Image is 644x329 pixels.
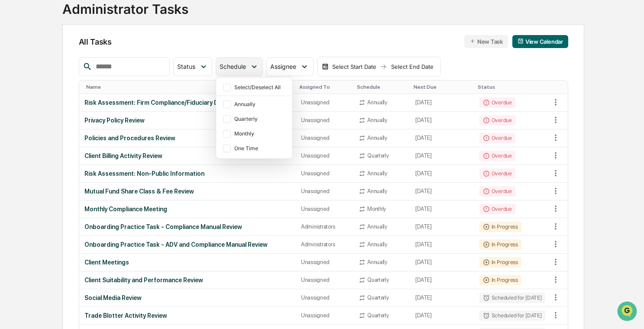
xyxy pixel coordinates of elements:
span: Preclearance [17,177,56,186]
div: Overdue [479,204,515,214]
button: See all [134,94,158,105]
div: Quarterly [367,312,389,319]
div: Annually [367,259,387,265]
td: [DATE] [410,236,474,254]
div: Annually [367,99,387,106]
img: arrow right [380,63,387,70]
a: Powered byPylon [61,214,105,221]
a: 🖐️Preclearance [5,174,59,189]
a: 🔎Data Lookup [5,190,58,206]
div: Social Media Review [84,294,291,301]
div: Unassigned [301,206,348,212]
div: We're available if you need us! [39,75,119,82]
span: Assignee [270,63,296,70]
span: Schedule [220,63,246,70]
span: • [72,141,75,148]
div: Monthly [234,130,287,137]
div: Annually [367,135,387,141]
div: Toggle SortBy [478,84,547,90]
img: 8933085812038_c878075ebb4cc5468115_72.jpg [18,66,34,82]
div: Unassigned [301,152,348,159]
td: [DATE] [410,183,474,200]
div: Unassigned [301,117,348,123]
div: Unassigned [301,259,348,265]
button: View Calendar [512,35,568,48]
span: Status [177,63,195,70]
div: Policies and Procedures Review [84,135,291,142]
div: Client Billing Activity Review [84,152,291,159]
div: Overdue [479,97,515,108]
div: Trade Blotter Activity Review [84,312,291,319]
img: calendar [518,38,524,44]
div: Select End Date [388,63,436,70]
div: Unassigned [301,99,348,106]
span: Data Lookup [17,194,55,202]
div: Quarterly [234,116,287,122]
div: Scheduled for [DATE] [479,310,545,321]
div: Risk Assessment: Non-Public Information [84,170,291,177]
img: 1746055101610-c473b297-6a78-478c-a979-82029cc54cd1 [9,66,24,82]
div: In Progress [479,222,521,232]
div: Unassigned [301,135,348,141]
div: Scheduled for [DATE] [479,293,545,303]
div: Overdue [479,168,515,179]
div: Annually [367,170,387,177]
div: Toggle SortBy [550,84,568,90]
div: Annually [367,241,387,248]
div: Toggle SortBy [86,84,292,90]
div: In Progress [479,275,521,285]
img: 1746055101610-c473b297-6a78-478c-a979-82029cc54cd1 [17,118,24,125]
td: [DATE] [410,112,474,129]
div: Onboarding Practice Task - ADV and Compliance Manual Review [84,241,291,248]
div: Overdue [479,186,515,197]
div: Annually [367,117,387,123]
div: Unassigned [301,170,348,177]
div: 🖐️ [9,178,16,185]
div: 🔎 [9,194,16,201]
div: Unassigned [301,294,348,301]
div: In Progress [479,239,521,250]
div: Overdue [479,133,515,143]
div: Monthly [367,206,386,212]
td: [DATE] [410,165,474,183]
div: 🗄️ [63,178,70,185]
button: New Task [464,35,508,48]
a: 🗄️Attestations [59,174,111,189]
td: [DATE] [410,289,474,307]
div: Mutual Fund Share Class & Fee Review [84,188,291,195]
td: [DATE] [410,147,474,165]
div: Annually [234,101,287,107]
div: Start new chat [39,66,142,75]
div: Monthly Compliance Meeting [84,206,291,213]
div: Client Meetings [84,259,291,266]
td: [DATE] [410,307,474,325]
div: Select Start Date [330,63,378,70]
div: Client Suitability and Performance Review [84,277,291,284]
p: How can we help? [9,18,158,32]
div: Overdue [479,151,515,161]
td: [DATE] [410,200,474,218]
span: Pylon [86,215,105,221]
span: [DATE] [77,141,94,148]
span: • [72,118,75,125]
div: Privacy Policy Review [84,117,291,124]
div: Past conversations [9,96,58,103]
img: Cece Ferraez [9,133,23,147]
div: Toggle SortBy [414,84,470,90]
div: Unassigned [301,312,348,319]
div: Unassigned [301,188,348,194]
div: Quarterly [367,152,389,159]
iframe: Open customer support [616,300,640,324]
span: Attestations [71,177,107,186]
div: Administrators [301,223,348,230]
div: Select/Deselect All [234,84,287,90]
div: Toggle SortBy [357,84,407,90]
span: [PERSON_NAME] [27,141,70,148]
img: calendar [322,63,329,70]
div: In Progress [479,257,521,268]
div: Unassigned [301,277,348,283]
td: [DATE] [410,271,474,289]
div: Onboarding Practice Task - Compliance Manual Review [84,223,291,230]
div: Administrators [301,241,348,248]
